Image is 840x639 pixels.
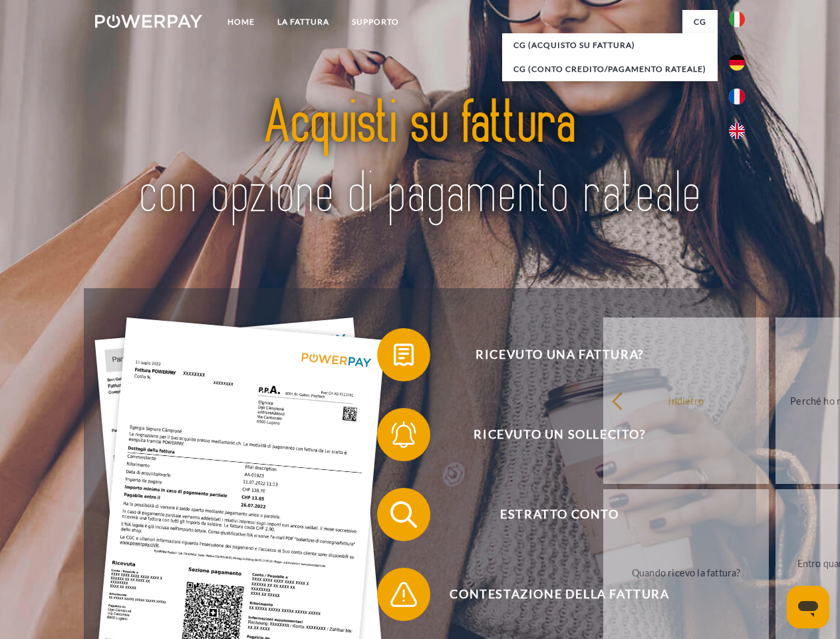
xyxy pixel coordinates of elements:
span: Ricevuto un sollecito? [396,408,722,461]
div: indietro [611,391,761,409]
a: Home [216,10,266,34]
a: Supporto [341,10,410,34]
iframe: Pulsante per aprire la finestra di messaggistica [787,586,829,628]
a: CG [682,10,718,34]
img: en [729,123,745,139]
img: qb_bill.svg [387,338,420,371]
button: Ricevuto una fattura? [377,328,723,381]
button: Contestazione della fattura [377,568,723,621]
img: de [729,55,745,71]
a: CG (Acquisto su fattura) [502,33,718,57]
img: qb_search.svg [387,498,420,531]
a: LA FATTURA [266,10,341,34]
img: qb_warning.svg [387,578,420,611]
img: logo-powerpay-white.svg [95,15,202,28]
button: Estratto conto [377,488,723,541]
span: Ricevuto una fattura? [396,328,722,381]
span: Estratto conto [396,488,722,541]
a: CG (Conto Credito/Pagamento rateale) [502,57,718,81]
button: Ricevuto un sollecito? [377,408,723,461]
img: it [729,11,745,27]
img: fr [729,89,745,105]
img: qb_bell.svg [387,418,420,451]
div: Quando ricevo la fattura? [611,563,761,581]
span: Contestazione della fattura [396,568,722,621]
img: title-powerpay_it.svg [127,64,713,255]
